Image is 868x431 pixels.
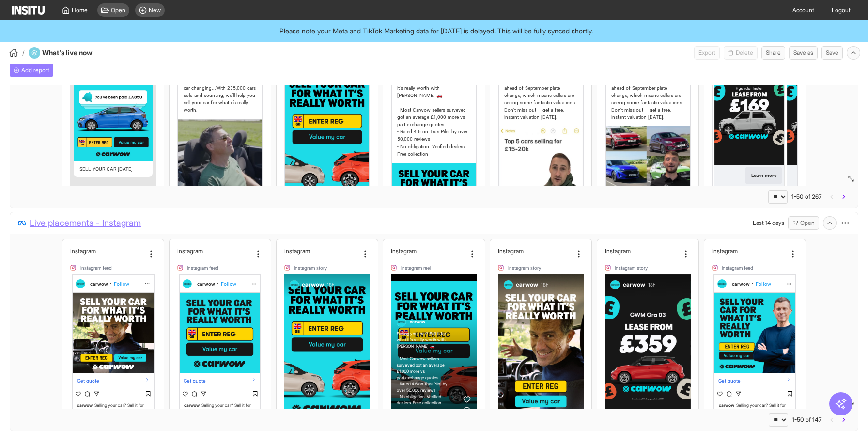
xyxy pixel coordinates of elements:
span: carwow [90,281,108,287]
button: / [8,47,25,59]
div: 1-50 of 147 [792,416,821,424]
span: Add report [21,66,49,74]
span: carwow [719,403,734,408]
h2: Instagram [391,247,417,255]
svg: More Options [250,280,257,287]
span: • [217,281,219,287]
div: Selling your car? Sell it for what it's really worth with [PERSON_NAME] 🚗 - Most Carwow sellers s... [397,77,470,158]
h2: Instagram [284,247,310,255]
svg: More Options [785,280,792,287]
div: Instagram [70,247,144,255]
button: Open [788,216,819,230]
div: Last 14 days [753,219,784,227]
div: Instagram [498,247,572,255]
img: Logo [12,6,45,15]
div: Get quote [714,373,795,388]
span: Please note your Meta and TikTok Marketing data for [DATE] is delayed. This will be fully synced ... [279,26,593,36]
span: carwow [732,281,750,287]
span: Home [72,6,88,14]
button: Export [694,46,720,60]
div: Instagram [284,247,358,255]
svg: More Options [144,280,151,287]
div: Add a report to get started [10,64,53,77]
div: Get quote [180,373,260,388]
img: carwow [717,279,727,288]
span: Instagram story [294,265,327,270]
span: carwow [77,403,93,408]
div: Instagram [605,247,679,255]
span: Instagram feed [80,265,112,270]
div: Instagram [391,247,465,255]
span: 18h [327,281,335,288]
div: Instagram [177,247,251,255]
div: The used car market is booming ahead of September plate change, which means sellers are seeing so... [611,77,684,121]
div: Get quote [73,373,154,388]
strong: carwow [516,280,538,289]
span: Instagram story [615,265,648,270]
div: The used car market is booming ahead of September plate change, which means sellers are seeing so... [504,77,577,121]
svg: Save [252,391,258,397]
span: SELL YOUR CAR [DATE] [74,161,153,177]
strong: carwow [410,318,425,327]
img: carwow [76,279,85,288]
button: Add report [10,64,53,77]
h4: What's live now [42,48,119,58]
img: carwow [504,280,513,289]
button: Share [761,46,785,60]
img: carwow [183,279,192,288]
svg: Save [145,391,151,397]
button: Save [821,46,843,60]
span: Instagram feed [187,265,218,270]
div: Selling your car? Sell it for what it's really worth with [PERSON_NAME] 🚗 - Most Carwow sellers s... [397,331,454,425]
h2: Instagram [712,247,738,255]
img: carwow [290,280,299,289]
h2: Instagram [70,247,96,255]
div: Had your fill of spills? Sounds car-changing...With 235,000 cars sold and counting, we’ll help yo... [184,77,257,114]
span: Live placements - Instagram [30,216,141,230]
h2: Instagram [177,247,203,255]
span: • [110,281,112,287]
svg: Save [787,391,793,397]
div: What's live now [29,47,119,59]
button: Save as [789,46,818,60]
span: carwow [197,281,215,287]
span: / [22,48,25,58]
div: 1-50 of 267 [791,193,821,201]
span: 18h [541,281,549,288]
img: carwow [397,318,406,327]
span: Follow [114,281,129,287]
button: Learn more [745,167,782,184]
span: Instagram story [508,265,541,270]
h2: Instagram [498,247,524,255]
span: Instagram reel [401,265,431,270]
span: Can currently only export from Insights reports. [694,46,720,60]
span: carwow [184,403,200,408]
span: Open [111,6,125,14]
span: New [149,6,161,14]
h2: Instagram [605,247,631,255]
span: • [752,281,754,287]
span: Follow [221,281,236,287]
div: Instagram [712,247,786,255]
span: Follow [756,281,771,287]
span: You cannot delete a preset report. [724,46,758,60]
span: Instagram feed [722,265,753,270]
button: Delete [724,46,758,60]
strong: carwow [302,280,324,289]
